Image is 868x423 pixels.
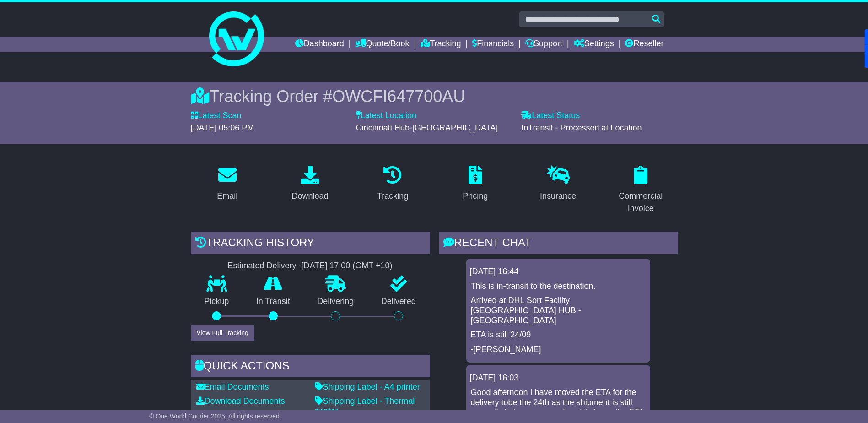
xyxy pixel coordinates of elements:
[196,396,285,406] a: Download Documents
[302,261,393,271] div: [DATE] 17:00 (GMT +10)
[211,163,243,206] a: Email
[191,111,242,121] label: Latest Scan
[574,37,614,52] a: Settings
[540,190,576,202] div: Insurance
[355,37,409,52] a: Quote/Book
[421,37,461,52] a: Tracking
[332,87,465,106] span: OWCFI647700AU
[286,163,334,206] a: Download
[470,373,647,383] div: [DATE] 16:03
[315,396,415,416] a: Shipping Label - Thermal printer
[371,163,414,206] a: Tracking
[472,37,514,52] a: Financials
[196,382,269,391] a: Email Documents
[367,297,430,307] p: Delivered
[625,37,663,52] a: Reseller
[470,267,647,277] div: [DATE] 16:44
[191,261,430,271] div: Estimated Delivery -
[525,37,562,52] a: Support
[217,190,237,202] div: Email
[471,345,646,355] p: -[PERSON_NAME]
[191,297,243,307] p: Pickup
[377,190,408,202] div: Tracking
[315,382,420,391] a: Shipping Label - A4 printer
[610,190,672,215] div: Commercial Invoice
[295,37,344,52] a: Dashboard
[471,282,646,292] p: This is in-transit to the destination.
[191,325,254,341] button: View Full Tracking
[521,111,580,121] label: Latest Status
[457,163,494,206] a: Pricing
[604,163,678,218] a: Commercial Invoice
[534,163,582,206] a: Insurance
[291,190,328,202] div: Download
[471,330,646,340] p: ETA is still 24/09
[243,297,304,307] p: In Transit
[304,297,368,307] p: Delivering
[521,123,642,132] span: InTransit - Processed at Location
[463,190,488,202] div: Pricing
[471,296,646,325] p: Arrived at DHL Sort Facility [GEOGRAPHIC_DATA] HUB - [GEOGRAPHIC_DATA]
[191,87,678,106] div: Tracking Order #
[191,355,430,380] div: Quick Actions
[356,123,498,132] span: Cincinnati Hub-[GEOGRAPHIC_DATA]
[149,412,281,420] span: © One World Courier 2025. All rights reserved.
[439,232,678,256] div: RECENT CHAT
[191,232,430,256] div: Tracking history
[191,123,254,132] span: [DATE] 05:06 PM
[356,111,416,121] label: Latest Location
